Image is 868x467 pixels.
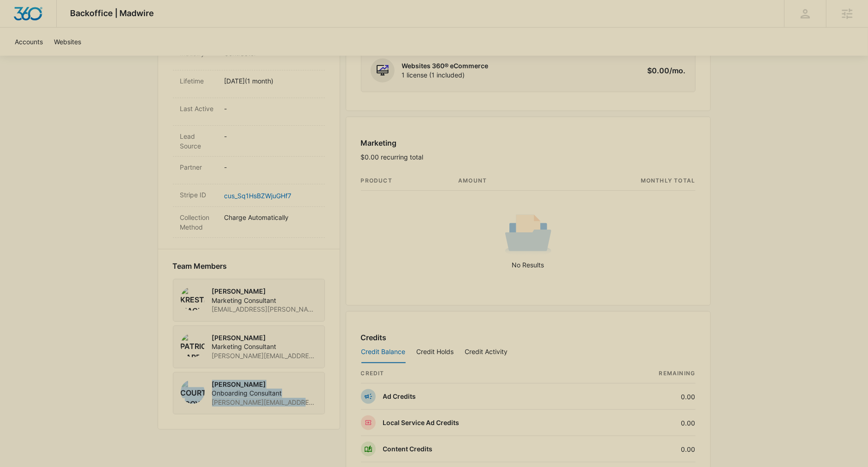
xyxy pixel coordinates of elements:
[212,398,317,407] span: [PERSON_NAME][EMAIL_ADDRESS][PERSON_NAME][DOMAIN_NAME]
[224,76,318,86] p: [DATE] ( 1 month )
[181,380,205,404] img: Courtney Coy
[383,392,416,401] p: Ad Credits
[224,162,318,172] p: -
[598,436,696,462] td: 0.00
[181,333,205,357] img: Patrick Harral
[173,157,325,184] div: Partner-
[598,364,696,384] th: Remaining
[212,380,317,389] p: [PERSON_NAME]
[181,287,205,311] img: Kresta MacKinnon
[173,207,325,238] div: Collection MethodCharge Automatically
[173,71,325,98] div: Lifetime[DATE](1 month)
[173,43,325,71] div: IndustryContractor
[173,184,325,207] div: Stripe IDcus_Sq1HsBZWjuGHf7
[180,213,217,232] dt: Collection Method
[465,341,508,363] button: Credit Activity
[643,65,686,76] p: $0.00
[212,351,317,361] span: [PERSON_NAME][EMAIL_ADDRESS][PERSON_NAME][DOMAIN_NAME]
[9,28,48,56] a: Accounts
[180,162,217,172] dt: Partner
[670,66,686,75] span: /mo.
[361,137,424,148] h3: Marketing
[212,333,317,343] p: [PERSON_NAME]
[212,305,317,314] span: [EMAIL_ADDRESS][PERSON_NAME][DOMAIN_NAME]
[180,76,217,86] dt: Lifetime
[173,98,325,126] div: Last Active-
[361,332,387,343] h3: Credits
[361,364,598,384] th: credit
[598,384,696,410] td: 0.00
[383,418,460,427] p: Local Service Ad Credits
[173,126,325,157] div: Lead Source-
[71,8,154,18] span: Backoffice | Madwire
[402,61,489,71] p: Websites 360® eCommerce
[212,342,317,351] span: Marketing Consultant
[180,131,217,151] dt: Lead Source
[551,171,695,191] th: monthly total
[402,71,489,80] span: 1 license (1 included)
[173,260,227,272] span: Team Members
[224,131,318,141] p: -
[451,171,551,191] th: amount
[417,341,454,363] button: Credit Holds
[505,212,551,258] img: No Results
[212,296,317,305] span: Marketing Consultant
[361,171,451,191] th: product
[48,28,87,56] a: Websites
[361,152,424,162] p: $0.00 recurring total
[224,213,318,222] p: Charge Automatically
[361,260,695,270] p: No Results
[180,104,217,113] dt: Last Active
[212,287,317,296] p: [PERSON_NAME]
[224,192,292,200] a: cus_Sq1HsBZWjuGHf7
[598,410,696,436] td: 0.00
[224,104,318,113] p: -
[212,389,317,398] span: Onboarding Consultant
[383,444,433,454] p: Content Credits
[361,341,406,363] button: Credit Balance
[180,190,217,200] dt: Stripe ID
